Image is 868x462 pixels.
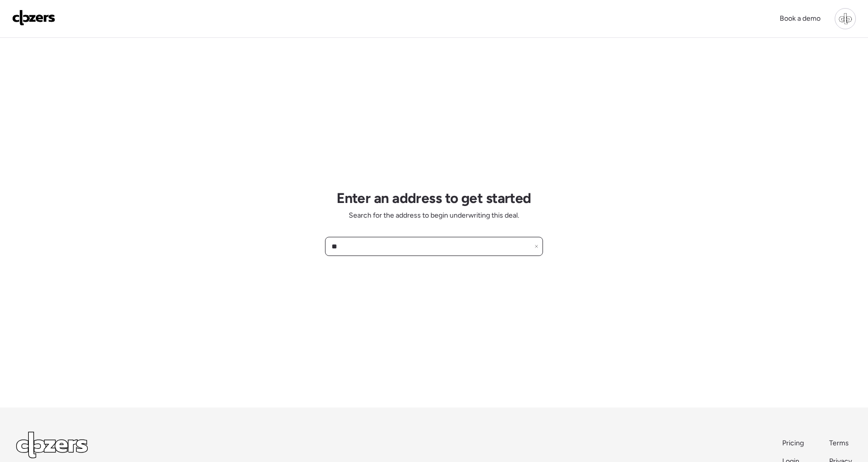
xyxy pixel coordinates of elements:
span: Book a demo [780,14,821,23]
a: Terms [829,438,852,448]
a: Pricing [782,438,805,448]
span: Pricing [782,439,804,447]
span: Terms [829,439,849,447]
img: Logo Light [16,432,88,458]
img: Logo [12,10,56,26]
span: Search for the address to begin underwriting this deal. [349,211,519,221]
h1: Enter an address to get started [337,189,531,207]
